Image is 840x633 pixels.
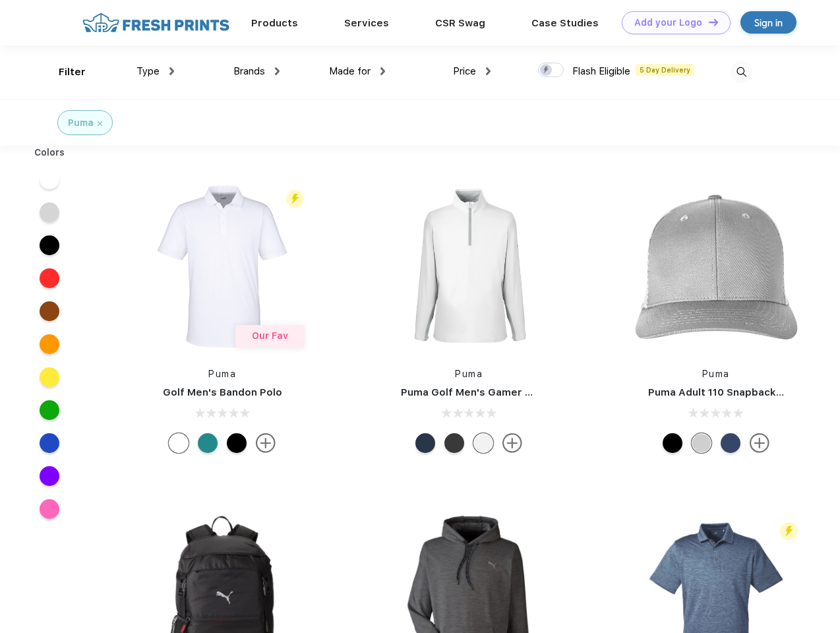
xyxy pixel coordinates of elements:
[740,11,796,34] a: Sign in
[135,179,310,354] img: func=resize&h=266
[663,433,682,453] div: Pma Blk Pma Blk
[709,18,718,26] img: DT
[252,330,288,341] span: Our Fav
[453,65,476,77] span: Price
[78,11,233,34] img: fo%20logo%202.webp
[634,17,702,28] div: Add your Logo
[227,433,247,453] div: Puma Black
[401,386,609,398] a: Puma Golf Men's Gamer Golf Quarter-Zip
[750,433,769,453] img: more.svg
[435,17,485,29] a: CSR Swag
[233,65,265,77] span: Brands
[329,65,371,77] span: Made for
[163,386,282,398] a: Golf Men's Bandon Polo
[702,369,730,379] a: Puma
[455,369,483,379] a: Puma
[444,433,464,453] div: Puma Black
[169,433,189,453] div: Bright White
[502,433,522,453] img: more.svg
[780,522,798,540] img: flash_active_toggle.svg
[754,15,783,30] div: Sign in
[692,433,711,453] div: Quarry Brt Whit
[59,65,86,80] div: Filter
[486,67,491,75] img: dropdown.png
[98,121,102,126] img: filter_cancel.svg
[286,190,304,208] img: flash_active_toggle.svg
[198,433,218,453] div: Green Lagoon
[572,65,630,77] span: Flash Eligible
[251,17,298,29] a: Products
[136,65,160,77] span: Type
[68,116,94,130] div: Puma
[731,61,752,83] img: desktop_search.svg
[473,433,493,453] div: Bright White
[275,67,280,75] img: dropdown.png
[636,64,694,76] span: 5 Day Delivery
[256,433,276,453] img: more.svg
[628,179,804,354] img: func=resize&h=266
[721,433,740,453] div: Peacoat with Qut Shd
[381,179,556,354] img: func=resize&h=266
[380,67,385,75] img: dropdown.png
[24,146,75,160] div: Colors
[169,67,174,75] img: dropdown.png
[208,369,236,379] a: Puma
[344,17,389,29] a: Services
[415,433,435,453] div: Navy Blazer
